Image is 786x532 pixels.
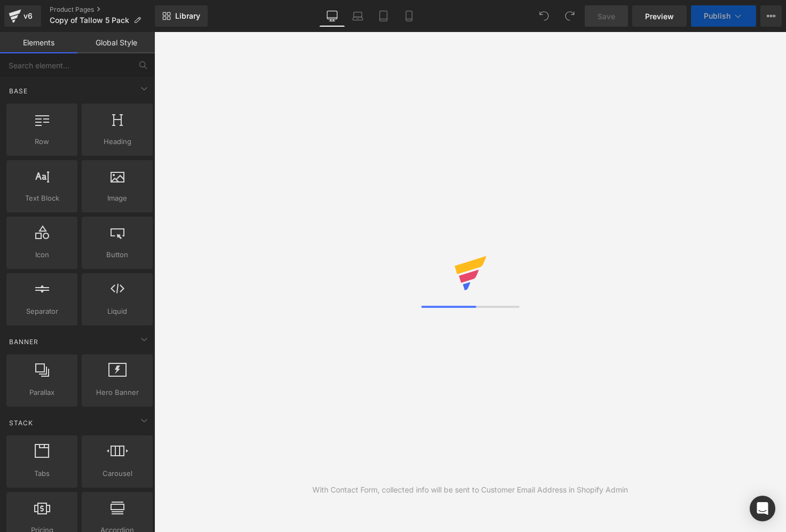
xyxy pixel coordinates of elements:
span: Publish [704,12,730,20]
a: Global Style [77,32,155,53]
span: Carousel [85,468,150,479]
a: Desktop [319,5,345,27]
span: Liquid [85,306,150,317]
a: Preview [632,5,687,27]
a: Tablet [371,5,396,27]
span: Tabs [10,468,74,479]
a: Product Pages [50,5,155,14]
span: Hero Banner [85,387,150,398]
span: Base [8,86,29,96]
span: Button [85,249,150,260]
span: Parallax [10,387,74,398]
div: With Contact Form, collected info will be sent to Customer Email Address in Shopify Admin [312,484,628,496]
div: Open Intercom Messenger [750,496,775,521]
span: Image [85,193,150,204]
a: Mobile [396,5,422,27]
span: Icon [10,249,74,260]
span: Row [10,136,74,147]
button: Publish [691,5,756,27]
span: Save [598,11,615,22]
button: More [760,5,782,27]
span: Banner [8,337,40,347]
a: New Library [155,5,208,27]
button: Undo [533,5,555,27]
button: Redo [559,5,580,27]
a: v6 [4,5,41,27]
div: v6 [21,9,35,23]
span: Heading [85,136,150,147]
span: Preview [645,11,674,22]
span: Text Block [10,193,74,204]
span: Stack [8,418,34,428]
a: Laptop [345,5,371,27]
span: Copy of Tallow 5 Pack [50,16,129,25]
span: Library [175,11,200,21]
span: Separator [10,306,74,317]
